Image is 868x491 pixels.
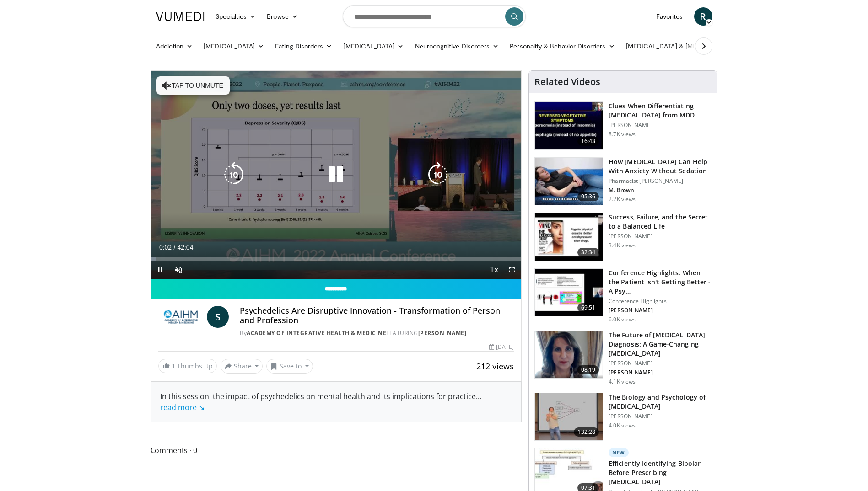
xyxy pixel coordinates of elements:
[266,359,313,374] button: Save to
[609,369,712,376] p: [PERSON_NAME]
[210,7,262,26] a: Specialties
[609,213,712,231] h3: Success, Failure, and the Secret to a Balanced Life
[151,71,522,279] video-js: Video Player
[609,413,712,420] p: [PERSON_NAME]
[503,261,521,279] button: Fullscreen
[609,187,712,194] p: M. Brown
[577,365,599,374] span: 08:19
[609,448,629,457] p: New
[535,102,603,149] img: a6520382-d332-4ed3-9891-ee688fa49237.150x105_q85_crop-smart_upscale.jpg
[534,76,600,87] h4: Related Videos
[207,306,229,328] a: S
[535,213,603,261] img: 7307c1c9-cd96-462b-8187-bd7a74dc6cb1.150x105_q85_crop-smart_upscale.jpg
[609,378,636,385] p: 4.1K views
[534,101,712,150] a: 16:43 Clues When Differentiating [MEDICAL_DATA] from MDD [PERSON_NAME] 8.7K views
[476,361,514,372] span: 212 views
[609,242,636,249] p: 3.4K views
[535,269,603,316] img: 4362ec9e-0993-4580-bfd4-8e18d57e1d49.150x105_q85_crop-smart_upscale.jpg
[534,268,712,323] a: 69:51 Conference Highlights: When the Patient Isn't Getting Better - A Psy… Conference Highlights...
[504,37,620,55] a: Personality & Behavior Disorders
[535,393,603,441] img: f8311eb0-496c-457e-baaa-2f3856724dd4.150x105_q85_crop-smart_upscale.jpg
[577,137,599,146] span: 16:43
[172,362,175,370] span: 1
[156,76,230,95] button: Tap to unmute
[198,37,270,55] a: [MEDICAL_DATA]
[694,7,712,26] a: R
[343,5,526,27] input: Search topics, interventions
[609,196,636,203] p: 2.2K views
[151,257,522,261] div: Progress Bar
[609,459,712,486] h3: Efficiently Identifying Bipolar Before Prescribing [MEDICAL_DATA]
[577,192,599,201] span: 05:36
[609,122,712,129] p: [PERSON_NAME]
[534,331,712,385] a: 08:19 The Future of [MEDICAL_DATA] Diagnosis: A Game-Changing [MEDICAL_DATA] [PERSON_NAME] [PERSO...
[158,306,204,328] img: Academy of Integrative Health & Medicine
[270,37,338,55] a: Eating Disorders
[160,391,512,413] div: In this session, the impact of psychedelics on mental health and its implications for practice
[651,7,689,26] a: Favorites
[574,427,599,437] span: 132:28
[609,157,712,176] h3: How [MEDICAL_DATA] Can Help With Anxiety Without Sedation
[609,307,712,314] p: [PERSON_NAME]
[489,343,514,351] div: [DATE]
[609,233,712,240] p: [PERSON_NAME]
[535,331,603,379] img: db580a60-f510-4a79-8dc4-8580ce2a3e19.png.150x105_q85_crop-smart_upscale.png
[418,329,467,337] a: [PERSON_NAME]
[174,244,176,251] span: /
[240,329,514,337] div: By FEATURING
[158,359,217,373] a: 1 Thumbs Up
[609,101,712,120] h3: Clues When Differentiating [MEDICAL_DATA] from MDD
[169,261,188,279] button: Unmute
[151,261,169,279] button: Pause
[177,244,193,251] span: 42:04
[261,7,303,26] a: Browse
[609,131,636,138] p: 8.7K views
[151,444,522,456] span: Comments 0
[577,303,599,312] span: 69:51
[240,306,514,326] h4: Psychedelics Are Disruptive Innovation - Transformation of Person and Profession
[247,329,386,337] a: Academy of Integrative Health & Medicine
[535,158,603,205] img: 7bfe4765-2bdb-4a7e-8d24-83e30517bd33.150x105_q85_crop-smart_upscale.jpg
[534,393,712,441] a: 132:28 The Biology and Psychology of [MEDICAL_DATA] [PERSON_NAME] 4.0K views
[160,391,481,412] span: ...
[577,248,599,257] span: 32:34
[609,316,636,323] p: 6.0K views
[609,268,712,296] h3: Conference Highlights: When the Patient Isn't Getting Better - A Psy…
[609,177,712,185] p: Pharmacist [PERSON_NAME]
[159,244,172,251] span: 0:02
[609,298,712,305] p: Conference Highlights
[338,37,409,55] a: [MEDICAL_DATA]
[609,422,636,429] p: 4.0K views
[609,393,712,411] h3: The Biology and Psychology of [MEDICAL_DATA]
[534,157,712,206] a: 05:36 How [MEDICAL_DATA] Can Help With Anxiety Without Sedation Pharmacist [PERSON_NAME] M. Brown...
[156,12,205,21] img: VuMedi Logo
[609,360,712,367] p: [PERSON_NAME]
[151,37,199,55] a: Addiction
[534,213,712,261] a: 32:34 Success, Failure, and the Secret to a Balanced Life [PERSON_NAME] 3.4K views
[609,331,712,358] h3: The Future of [MEDICAL_DATA] Diagnosis: A Game-Changing [MEDICAL_DATA]
[485,261,503,279] button: Playback Rate
[160,402,205,412] a: read more ↘
[410,37,505,55] a: Neurocognitive Disorders
[620,37,751,55] a: [MEDICAL_DATA] & [MEDICAL_DATA]
[221,359,263,374] button: Share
